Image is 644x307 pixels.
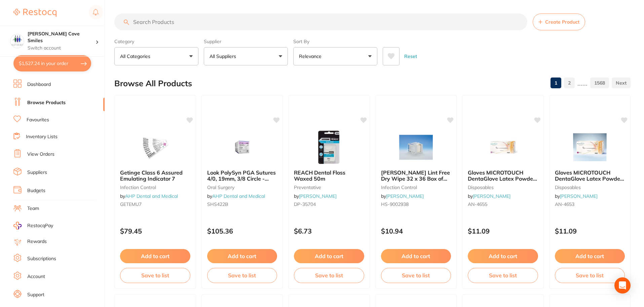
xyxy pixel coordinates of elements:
p: $105.36 [207,227,277,235]
span: Gloves MICROTOUCH DentaGlove Latex Powder Free Medium x 100 [468,169,537,188]
a: Favourites [27,117,49,123]
small: infection control [120,185,190,190]
b: Gloves MICROTOUCH DentaGlove Latex Powder Free Petite x 100 [555,170,625,182]
button: Save to list [381,268,451,283]
p: $6.73 [294,227,364,235]
span: DP-35704 [294,201,316,207]
span: SHS422B [207,201,228,207]
span: by [120,193,178,199]
p: $11.09 [468,227,538,235]
span: RestocqPay [27,222,53,229]
img: REACH Dental Floss Waxed 50m [307,130,351,164]
b: Look PolySyn PGA Sutures 4/0, 19mm, 3/8 Circle - 422B [207,170,277,182]
a: Browse Products [27,99,66,106]
span: REACH Dental Floss Waxed 50m [294,169,345,182]
a: 1568 [590,76,609,90]
label: Category [114,38,198,44]
a: RestocqPay [13,222,53,229]
p: Switch account [28,45,96,52]
span: Getinge Class 6 Assured Emulating Indicator 7 [120,169,183,182]
a: 1 [551,76,561,90]
a: Suppliers [27,169,47,176]
p: All Suppliers [210,53,239,60]
span: GETEMU7 [120,201,142,207]
img: Gloves MICROTOUCH DentaGlove Latex Powder Free Petite x 100 [568,130,612,164]
span: Gloves MICROTOUCH DentaGlove Latex Powder Free Petite x 100 [555,169,624,188]
span: by [207,193,265,199]
label: Supplier [204,38,288,44]
p: ...... [577,79,588,87]
button: Reset [402,47,419,65]
a: Support [27,291,44,298]
span: by [294,193,337,199]
a: Account [27,273,45,280]
img: Restocq Logo [13,9,56,17]
b: Henry Schein Lint Free Dry Wipe 32 x 36 Box of 50 [381,170,451,182]
img: Look PolySyn PGA Sutures 4/0, 19mm, 3/8 Circle - 422B [220,130,264,164]
span: AN-4653 [555,201,574,207]
small: disposables [555,185,625,190]
b: Getinge Class 6 Assured Emulating Indicator 7 [120,170,190,182]
span: by [555,193,598,199]
a: Team [27,205,39,212]
small: preventative [294,185,364,190]
span: by [381,193,424,199]
a: AHP Dental and Medical [212,193,265,199]
small: oral surgery [207,185,277,190]
button: Add to cart [207,249,277,263]
p: $79.45 [120,227,190,235]
a: 2 [564,76,575,90]
a: Dashboard [27,81,51,88]
img: RestocqPay [13,222,22,229]
img: Henry Schein Lint Free Dry Wipe 32 x 36 Box of 50 [394,130,438,164]
a: AHP Dental and Medical [125,193,178,199]
p: All Categories [120,53,153,60]
a: [PERSON_NAME] [386,193,424,199]
a: Budgets [27,187,45,194]
h2: Browse All Products [114,79,192,88]
div: Open Intercom Messenger [614,277,631,294]
img: Hallett Cove Smiles [10,34,24,48]
a: Subscriptions [27,255,56,262]
button: Add to cart [468,249,538,263]
span: AN-4655 [468,201,487,207]
p: $10.94 [381,227,451,235]
a: Rewards [27,238,47,245]
button: Save to list [294,268,364,283]
button: Add to cart [294,249,364,263]
span: by [468,193,510,199]
button: Add to cart [120,249,190,263]
button: Save to list [207,268,277,283]
p: Relevance [299,53,324,60]
span: Look PolySyn PGA Sutures 4/0, 19mm, 3/8 Circle - 422B [207,169,276,188]
input: Search Products [114,13,527,30]
span: [PERSON_NAME] Lint Free Dry Wipe 32 x 36 Box of 50 [381,169,450,188]
img: Getinge Class 6 Assured Emulating Indicator 7 [133,130,177,164]
b: Gloves MICROTOUCH DentaGlove Latex Powder Free Medium x 100 [468,170,538,182]
span: HS-9002938 [381,201,409,207]
b: REACH Dental Floss Waxed 50m [294,170,364,182]
button: All Categories [114,47,198,65]
button: Add to cart [381,249,451,263]
button: Add to cart [555,249,625,263]
img: Gloves MICROTOUCH DentaGlove Latex Powder Free Medium x 100 [481,130,525,164]
button: Save to list [120,268,190,283]
button: $1,527.24 in your order [13,55,91,71]
button: All Suppliers [204,47,288,65]
a: Restocq Logo [13,5,56,21]
small: infection control [381,185,451,190]
a: [PERSON_NAME] [473,193,510,199]
button: Save to list [468,268,538,283]
h4: Hallett Cove Smiles [28,31,96,44]
a: [PERSON_NAME] [299,193,337,199]
small: disposables [468,185,538,190]
a: View Orders [27,151,54,158]
button: Save to list [555,268,625,283]
span: Create Product [545,19,579,25]
a: Inventory Lists [26,133,58,140]
a: [PERSON_NAME] [560,193,598,199]
button: Create Product [533,13,585,30]
label: Sort By [293,38,377,44]
p: $11.09 [555,227,625,235]
button: Relevance [293,47,377,65]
